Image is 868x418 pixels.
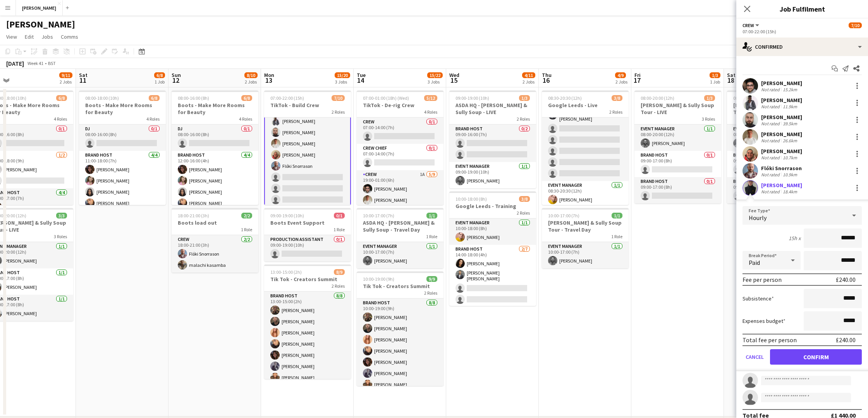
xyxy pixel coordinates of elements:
[25,33,34,40] span: Edit
[54,116,67,122] span: 4 Roles
[56,213,67,218] span: 3/3
[41,33,53,40] span: Jobs
[749,214,767,222] span: Hourly
[781,121,799,126] div: 39.5km
[357,90,443,205] app-job-card: 07:00-01:00 (18h) (Wed)5/12TikTok - De-rig Crew4 RolesCrew0/107:00-14:00 (7h) Crew Chief0/107:00-...
[542,242,629,268] app-card-role: Event Manager1/110:00-17:00 (7h)[PERSON_NAME]
[241,227,252,232] span: 1 Role
[264,292,351,396] app-card-role: Brand Host8/813:00-15:00 (2h)[PERSON_NAME][PERSON_NAME][PERSON_NAME][PERSON_NAME][PERSON_NAME][PE...
[424,290,437,296] span: 2 Roles
[836,276,856,283] div: £240.00
[615,72,626,78] span: 4/9
[704,95,715,101] span: 1/3
[56,95,67,101] span: 6/8
[743,295,774,302] label: Subsistence
[781,172,799,177] div: 10.9km
[761,189,781,194] div: Not rated
[542,85,629,181] app-card-role: Brand Host2/708:30-17:30 (9h)[PERSON_NAME][PERSON_NAME] [PERSON_NAME]
[335,72,350,78] span: 15/20
[761,172,781,177] div: Not rated
[38,32,56,42] a: Jobs
[736,38,868,56] div: Confirmed
[239,116,252,122] span: 4 Roles
[743,336,797,344] div: Total fee per person
[3,32,20,42] a: View
[761,80,802,87] div: [PERSON_NAME]
[61,33,78,40] span: Comms
[761,148,802,155] div: [PERSON_NAME]
[172,90,258,205] div: 08:00-16:00 (8h)6/8Boots - Make More Rooms for Beauty4 RolesDJ0/108:00-16:00 (8h) Brand Host4/412...
[357,72,366,78] span: Tue
[79,125,166,151] app-card-role: DJ0/108:00-16:00 (8h)
[264,219,351,226] h3: Boots Event Support
[48,60,56,66] div: BST
[781,104,799,109] div: 11.9km
[634,177,721,203] app-card-role: Brand Host0/109:00-17:00 (8h)
[264,264,351,379] app-job-card: 13:00-15:00 (2h)8/9Tik Tok - Creators Summit2 RolesBrand Host8/813:00-15:00 (2h)[PERSON_NAME][PER...
[519,196,530,202] span: 3/8
[172,208,258,273] app-job-card: 18:00-21:00 (3h)2/2Boots load out1 RoleCrew2/218:00-21:00 (3h)Flóki Snorrasonmalachi kasamba
[244,72,258,78] span: 8/10
[761,114,802,121] div: [PERSON_NAME]
[79,90,166,205] div: 08:00-18:00 (10h)6/8Boots - Make More Rooms for Beauty4 RolesDJ0/108:00-16:00 (8h) Brand Host4/41...
[609,109,622,115] span: 2 Roles
[710,79,720,85] div: 1 Job
[761,104,781,109] div: Not rated
[16,0,63,15] button: [PERSON_NAME]
[363,95,409,101] span: 07:00-01:00 (18h) (Wed)
[332,283,345,289] span: 2 Roles
[727,125,814,151] app-card-role: Event Manager1/108:00-20:00 (12h)[PERSON_NAME]
[836,336,856,344] div: £240.00
[449,162,536,188] app-card-role: Event Manager1/109:00-19:00 (10h)[PERSON_NAME]
[519,95,530,101] span: 1/3
[727,72,736,78] span: Sat
[727,177,814,203] app-card-role: Brand Host0/109:00-17:00 (8h)
[79,72,88,78] span: Sat
[761,97,802,104] div: [PERSON_NAME]
[781,138,799,143] div: 26.6km
[426,213,437,218] span: 1/1
[264,208,351,261] app-job-card: 09:00-19:00 (10h)0/1Boots Event Support1 RoleProduction Assistant0/109:00-19:00 (10h)
[357,219,443,233] h3: ASDA HQ - [PERSON_NAME] & Sully Soup - Travel Day
[449,90,536,188] div: 09:00-19:00 (10h)1/3ASDA HQ - [PERSON_NAME] & Sully Soup - LIVE2 RolesBrand Host0/209:00-16:00 (7...
[172,102,258,116] h3: Boots - Make More Rooms for Beauty
[542,208,629,268] app-job-card: 10:00-17:00 (7h)1/1[PERSON_NAME] & Sully Soup Tour - Travel Day1 RoleEvent Manager1/110:00-17:00 ...
[264,72,274,78] span: Mon
[54,234,67,239] span: 3 Roles
[263,76,274,85] span: 13
[449,102,536,116] h3: ASDA HQ - [PERSON_NAME] & Sully Soup - LIVE
[334,213,345,218] span: 0/1
[781,155,799,160] div: 10.7km
[634,125,721,151] app-card-role: Event Manager1/108:00-20:00 (12h)[PERSON_NAME]
[634,90,721,203] div: 08:00-20:00 (12h)1/3[PERSON_NAME] & Sully Soup Tour - LIVE3 RolesEvent Manager1/108:00-20:00 (12h...
[357,271,443,386] app-job-card: 10:00-19:00 (9h)9/9Tik Tok - Creators Summit2 RolesBrand Host8/810:00-19:00 (9h)[PERSON_NAME][PER...
[849,22,862,28] span: 7/10
[743,349,767,365] button: Cancel
[357,102,443,109] h3: TikTok - De-rig Crew
[449,125,536,162] app-card-role: Brand Host0/209:00-16:00 (7h)
[424,109,437,115] span: 4 Roles
[542,102,629,109] h3: Google Leeds - Live
[264,90,351,205] div: 07:00-22:00 (15h)7/10TikTok - Build Crew2 RolesCrew1A6/907:00-22:00 (15h)[PERSON_NAME][PERSON_NAM...
[612,213,622,218] span: 1/1
[363,276,394,282] span: 10:00-19:00 (9h)
[761,182,802,189] div: [PERSON_NAME]
[426,276,437,282] span: 9/9
[548,95,582,101] span: 08:30-20:30 (12h)
[270,213,304,218] span: 09:00-19:00 (10h)
[449,245,536,341] app-card-role: Brand Host2/714:00-18:00 (4h)[PERSON_NAME][PERSON_NAME] [PERSON_NAME]
[172,125,258,151] app-card-role: DJ0/108:00-16:00 (8h)
[424,95,437,101] span: 5/12
[455,95,489,101] span: 09:00-19:00 (10h)
[542,90,629,205] app-job-card: 08:30-20:30 (12h)3/8Google Leeds - Live2 RolesBrand Host2/708:30-17:30 (9h)[PERSON_NAME][PERSON_N...
[733,95,767,101] span: 08:00-20:00 (12h)
[264,102,351,109] h3: TikTok - Build Crew
[357,144,443,170] app-card-role: Crew Chief0/107:00-14:00 (7h)
[641,95,674,101] span: 08:00-20:00 (12h)
[6,33,17,40] span: View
